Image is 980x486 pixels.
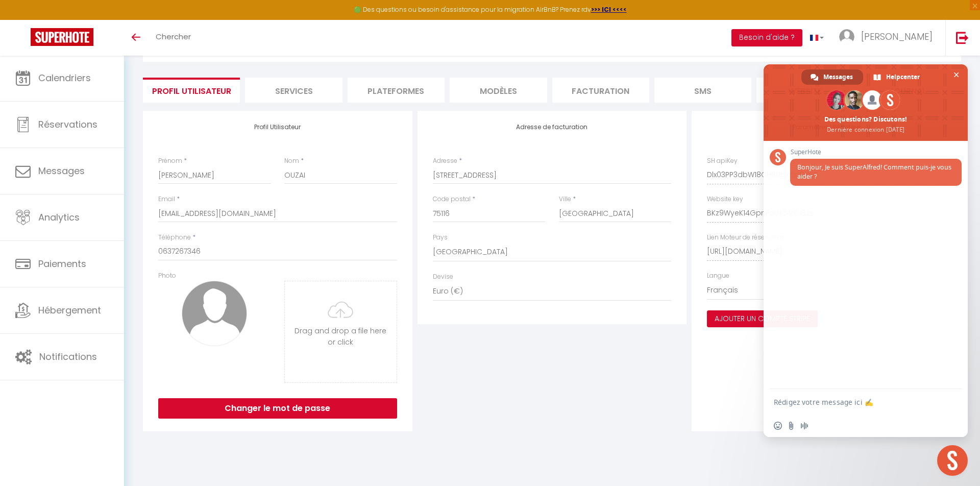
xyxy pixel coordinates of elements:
[774,398,935,407] textarea: Rédigez votre message ici ✍️
[937,445,968,476] div: Fermer le chat
[38,164,85,177] span: Messages
[951,69,962,80] span: Fermer le chat
[839,29,854,44] img: ...
[158,195,175,204] label: Email
[654,78,751,103] li: SMS
[450,78,547,103] li: MODÈLES
[158,271,176,281] label: Photo
[707,156,738,166] label: SH apiKey
[823,69,853,85] span: Messages
[158,233,191,242] label: Téléphone
[38,71,91,84] span: Calendriers
[956,31,969,44] img: logout
[158,398,397,419] button: Changer le mot de passe
[158,156,182,166] label: Prénom
[801,69,863,85] div: Messages
[707,124,946,131] h4: Paramètres Utilisateur
[31,28,93,46] img: Super Booking
[787,422,795,430] span: Joindre un fichier 📎
[731,29,802,46] button: Besoin d'aide ?
[38,211,80,224] span: Analytics
[707,310,818,328] button: Ajouter un compte Stripe
[348,78,445,103] li: Plateformes
[245,78,342,103] li: Services
[861,30,933,43] span: [PERSON_NAME]
[433,156,457,166] label: Adresse
[756,78,853,103] li: website
[38,118,97,131] span: Réservations
[800,422,808,430] span: Message audio
[158,124,397,131] h4: Profil Utilisateur
[591,5,627,14] a: >>> ICI <<<<
[790,149,962,156] span: SuperHote
[707,233,786,242] label: Lien Moteur de réservation
[774,422,782,430] span: Ajouter un émoji 😀
[831,20,945,56] a: ... [PERSON_NAME]
[707,271,729,281] label: Langue
[148,20,199,56] a: Chercher
[886,69,920,85] span: Helpcenter
[864,69,930,85] div: Helpcenter
[39,350,97,363] span: Notifications
[433,195,471,204] label: Code postal
[284,156,299,166] label: Nom
[182,281,247,346] img: avatar.png
[707,195,743,204] label: Website key
[433,272,453,282] label: Devise
[38,304,101,317] span: Hébergement
[797,163,951,181] span: Bonjour, Je suis SuperAlfred! Comment puis-je vous aider ?
[559,195,571,204] label: Ville
[552,78,649,103] li: Facturation
[433,233,448,242] label: Pays
[38,257,86,270] span: Paiements
[143,78,240,103] li: Profil Utilisateur
[433,124,672,131] h4: Adresse de facturation
[156,31,191,42] span: Chercher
